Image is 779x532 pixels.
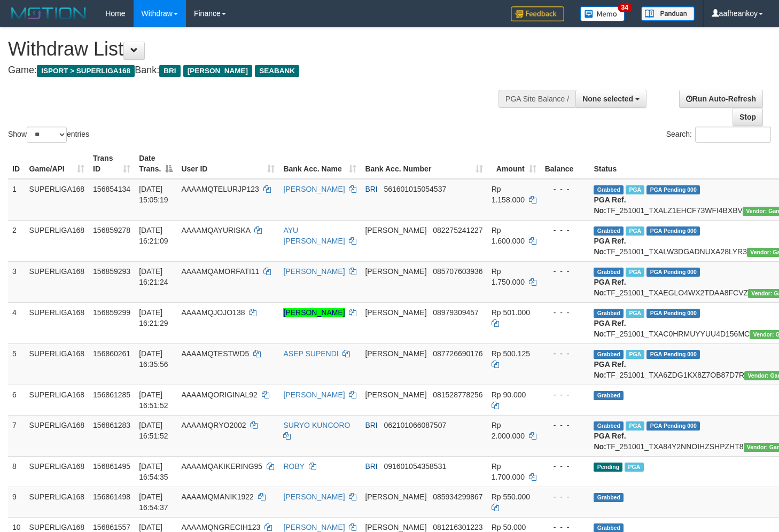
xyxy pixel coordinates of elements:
[25,456,89,487] td: SUPERLIGA168
[139,226,168,245] span: [DATE] 16:21:09
[666,127,771,143] label: Search:
[695,127,771,143] input: Search:
[139,390,168,410] span: [DATE] 16:51:52
[594,421,624,431] span: Grabbed
[594,360,626,379] b: PGA Ref. No:
[8,179,25,221] td: 1
[594,309,624,318] span: Grabbed
[93,523,130,531] span: 156861557
[8,65,509,76] h4: Game: Bank:
[545,266,586,277] div: - - -
[139,462,168,481] span: [DATE] 16:54:35
[181,390,257,399] span: AAAAMQORIGINAL92
[641,6,695,21] img: panduan.png
[93,390,130,399] span: 156861285
[181,185,259,193] span: AAAAMQTELURJP123
[618,3,632,12] span: 34
[283,308,345,317] a: [PERSON_NAME]
[498,90,575,108] div: PGA Site Balance /
[93,226,130,234] span: 156859278
[93,492,130,501] span: 156861498
[25,261,89,302] td: SUPERLIGA168
[492,462,525,481] span: Rp 1.700.000
[25,343,89,385] td: SUPERLIGA168
[626,350,644,359] span: Marked by aafmaleo
[139,421,168,440] span: [DATE] 16:51:52
[625,463,643,472] span: Marked by aafsengchandara
[492,349,530,358] span: Rp 500.125
[8,343,25,385] td: 5
[283,523,345,531] a: [PERSON_NAME]
[545,184,586,194] div: - - -
[93,308,130,317] span: 156859299
[8,148,25,179] th: ID
[492,308,530,317] span: Rp 501.000
[545,461,586,472] div: - - -
[8,261,25,302] td: 3
[433,349,482,358] span: Copy 087726690176 to clipboard
[139,308,168,327] span: [DATE] 16:21:29
[283,226,345,245] a: AYU [PERSON_NAME]
[181,492,253,501] span: AAAAMQMANIK1922
[27,127,67,143] select: Showentries
[8,456,25,487] td: 8
[361,148,487,179] th: Bank Acc. Number: activate to sort column ascending
[93,349,130,358] span: 156860261
[646,226,700,236] span: PGA Pending
[365,185,377,193] span: BRI
[283,185,345,193] a: [PERSON_NAME]
[8,302,25,343] td: 4
[93,421,130,429] span: 156861283
[177,148,279,179] th: User ID: activate to sort column ascending
[492,421,525,440] span: Rp 2.000.000
[365,390,426,399] span: [PERSON_NAME]
[492,492,530,501] span: Rp 550.000
[545,389,586,400] div: - - -
[8,38,509,60] h1: Withdraw List
[646,185,700,194] span: PGA Pending
[492,226,525,245] span: Rp 1.600.000
[646,421,700,431] span: PGA Pending
[365,308,426,317] span: [PERSON_NAME]
[545,225,586,236] div: - - -
[545,348,586,359] div: - - -
[365,421,377,429] span: BRI
[580,6,625,21] img: Button%20Memo.svg
[594,493,624,502] span: Grabbed
[25,179,89,221] td: SUPERLIGA168
[545,491,586,502] div: - - -
[365,267,426,276] span: [PERSON_NAME]
[594,226,624,236] span: Grabbed
[492,523,526,531] span: Rp 50.000
[384,421,446,429] span: Copy 062101066087507 to clipboard
[139,185,168,204] span: [DATE] 15:05:19
[181,462,262,471] span: AAAAMQAKIKERING95
[594,185,624,194] span: Grabbed
[433,226,482,234] span: Copy 082275241227 to clipboard
[8,220,25,261] td: 2
[135,148,177,179] th: Date Trans.: activate to sort column descending
[594,268,624,277] span: Grabbed
[487,148,541,179] th: Amount: activate to sort column ascending
[159,65,180,77] span: BRI
[365,462,377,471] span: BRI
[25,385,89,415] td: SUPERLIGA168
[646,268,700,277] span: PGA Pending
[511,6,564,21] img: Feedback.jpg
[93,267,130,276] span: 156859293
[575,90,646,108] button: None selected
[626,309,644,318] span: Marked by aafheankoy
[25,487,89,517] td: SUPERLIGA168
[646,309,700,318] span: PGA Pending
[594,278,626,297] b: PGA Ref. No:
[181,523,260,531] span: AAAAMQNGRECIH123
[433,390,482,399] span: Copy 081528778256 to clipboard
[365,523,426,531] span: [PERSON_NAME]
[181,267,259,276] span: AAAAMQAMORFATI11
[25,302,89,343] td: SUPERLIGA168
[594,195,626,215] b: PGA Ref. No:
[365,349,426,358] span: [PERSON_NAME]
[626,268,644,277] span: Marked by aafheankoy
[492,185,525,204] span: Rp 1.158.000
[283,267,345,276] a: [PERSON_NAME]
